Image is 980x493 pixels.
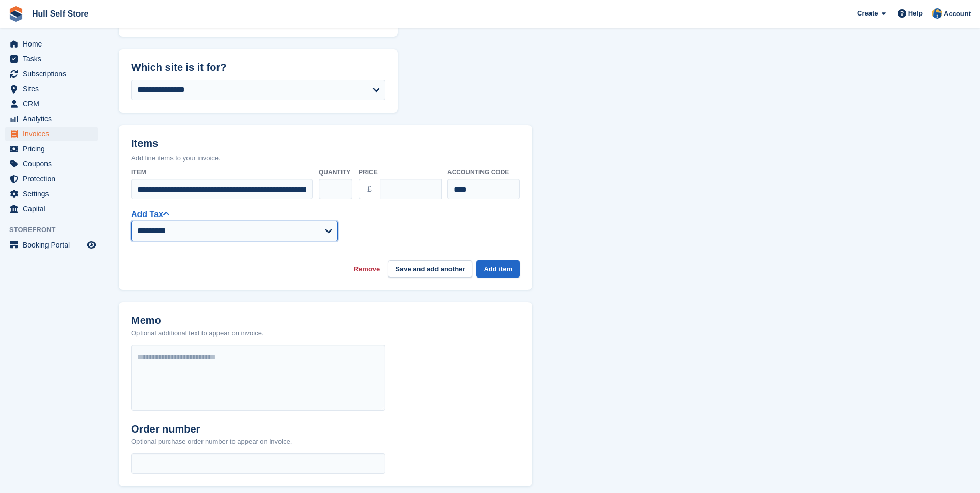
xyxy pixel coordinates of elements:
span: Invoices [23,127,85,141]
a: Hull Self Store [28,5,92,22]
p: Optional additional text to appear on invoice. [131,328,264,338]
a: menu [5,52,98,66]
label: Accounting code [447,167,520,177]
p: Add line items to your invoice. [131,153,520,163]
span: Pricing [23,142,85,156]
span: Booking Portal [23,238,85,252]
a: menu [5,67,98,81]
span: Help [908,8,923,19]
a: menu [5,202,98,216]
a: menu [5,82,98,96]
a: Add Tax [131,210,169,219]
span: CRM [23,97,85,111]
span: Protection [23,172,85,186]
a: Preview store [85,239,98,251]
span: Sites [23,82,85,96]
span: Coupons [23,157,85,171]
h2: Items [131,137,520,151]
h2: Memo [131,315,264,327]
a: menu [5,142,98,156]
span: Analytics [23,112,85,126]
span: Home [23,37,85,51]
img: stora-icon-8386f47178a22dfd0bd8f6a31ec36ba5ce8667c1dd55bd0f319d3a0aa187defe.svg [8,6,24,22]
h2: Which site is it for? [131,61,385,73]
a: menu [5,127,98,141]
label: Quantity [319,167,352,177]
a: menu [5,157,98,171]
span: Capital [23,202,85,216]
span: Settings [23,187,85,201]
a: menu [5,97,98,111]
label: Price [359,167,441,177]
a: menu [5,172,98,186]
span: Account [944,9,971,19]
span: Create [857,8,878,19]
a: menu [5,112,98,126]
a: menu [5,187,98,201]
a: menu [5,37,98,51]
button: Save and add another [388,260,472,278]
a: menu [5,238,98,252]
img: Hull Self Store [932,8,942,19]
h2: Order number [131,423,292,435]
span: Storefront [9,225,103,235]
span: Subscriptions [23,67,85,81]
p: Optional purchase order number to appear on invoice. [131,437,292,447]
button: Add item [476,260,520,278]
label: Item [131,167,313,177]
a: Remove [354,264,380,274]
span: Tasks [23,52,85,66]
